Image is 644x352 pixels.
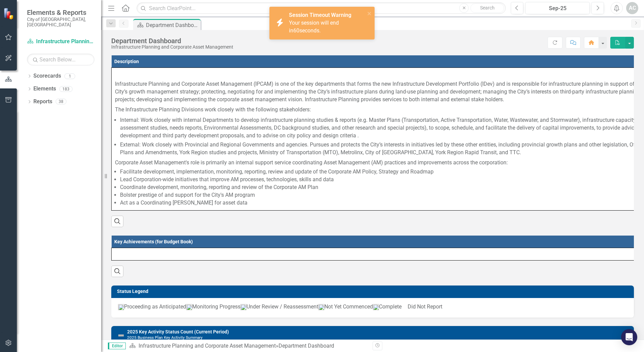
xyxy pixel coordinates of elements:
[56,99,66,105] div: 38
[117,289,631,294] h3: Status Legend
[111,45,233,50] div: Infrastructure Planning and Corporate Asset Management
[528,4,587,12] div: Sep-25
[127,329,229,334] a: 2025 Key Activity Status Count (Current Period)
[289,20,339,34] span: Your session will end in seconds.
[186,304,192,310] img: Monitoring.png
[33,85,56,93] a: Elements
[108,343,126,349] span: Editor
[27,38,94,46] a: Infrastructure Planning and Corporate Asset Management
[3,8,15,20] img: ClearPoint Strategy
[240,304,246,310] img: UnderReview.png
[480,5,495,10] span: Search
[367,9,372,17] button: close
[402,305,408,309] img: DidNotReport.png
[33,98,52,106] a: Reports
[115,159,508,166] span: Corporate Asset Management's role is primarily an internal support service coordinating Asset Man...
[318,304,324,310] img: NotYet.png
[621,329,637,345] div: Open Intercom Messenger
[64,73,75,79] div: 1
[33,72,61,80] a: Scorecards
[117,331,125,340] img: Not Defined
[293,27,299,34] span: 60
[59,86,72,92] div: 183
[525,2,590,14] button: Sep-25
[137,2,506,14] input: Search ClearPoint...
[470,3,504,13] button: Search
[118,303,627,311] p: Proceeding as Anticipated Monitoring Progress Under Review / Reassessment Not Yet Commenced Compl...
[118,304,124,310] img: ProceedingGreen.png
[626,2,638,14] button: AC
[127,335,203,340] small: 2025 Business Plan Key Activity Summary
[27,54,94,65] input: Search Below...
[129,342,368,350] div: »
[27,17,94,28] small: City of [GEOGRAPHIC_DATA], [GEOGRAPHIC_DATA]
[279,343,334,349] div: Department Dashboard
[139,343,276,349] a: Infrastructure Planning and Corporate Asset Management
[146,21,199,29] div: Department Dashboard
[27,8,94,17] span: Elements & Reports
[111,37,233,45] div: Department Dashboard
[289,12,351,18] strong: Session Timeout Warning
[373,304,379,310] img: Complete_icon.png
